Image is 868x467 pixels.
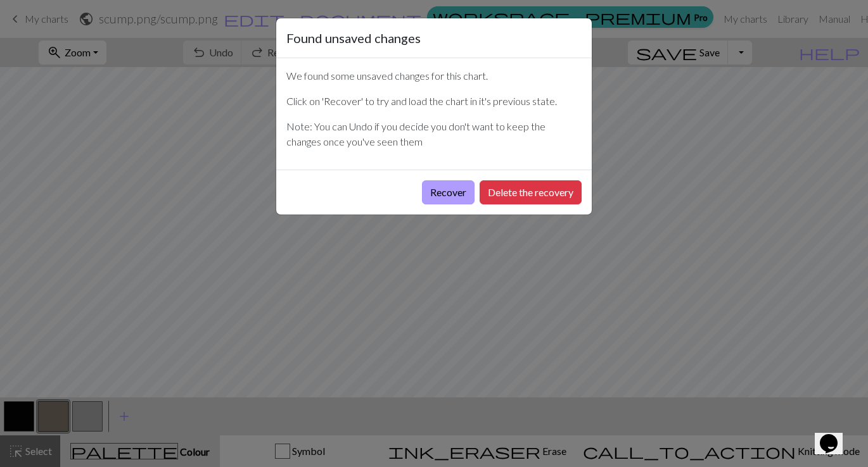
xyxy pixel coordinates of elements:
h5: Found unsaved changes [286,28,421,47]
iframe: chat widget [815,416,855,454]
p: Note: You can Undo if you decide you don't want to keep the changes once you've seen them [286,119,582,149]
button: Delete the recovery [480,180,582,204]
p: Click on 'Recover' to try and load the chart in it's previous state. [286,94,582,109]
button: Recover [422,180,475,204]
p: We found some unsaved changes for this chart. [286,68,582,84]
